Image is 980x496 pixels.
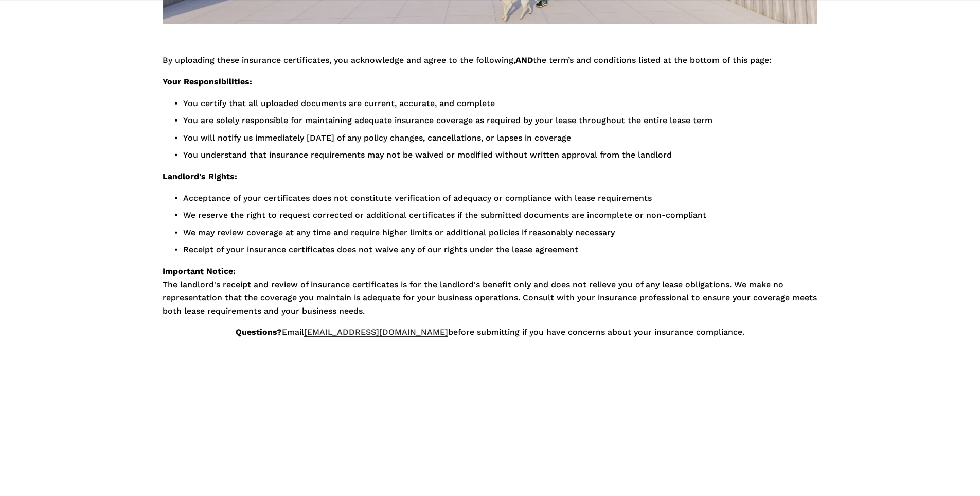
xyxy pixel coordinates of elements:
strong: AND [515,55,533,65]
p: By uploading these insurance certificates, you acknowledge and agree to the following, the term’s... [163,54,817,67]
p: Receipt of your insurance certificates does not waive any of our rights under the lease agreement [183,243,817,256]
strong: Questions? [236,327,282,337]
p: Email before submitting if you have concerns about your insurance compliance. [163,326,817,339]
strong: Landlord's Rights: [163,172,237,181]
p: We may review coverage at any time and require higher limits or additional policies if reasonably... [183,226,817,240]
strong: Your Responsibilities: [163,77,252,87]
p: Acceptance of your certificates does not constitute verification of adequacy or compliance with l... [183,192,817,205]
p: You certify that all uploaded documents are current, accurate, and complete [183,97,817,110]
a: [EMAIL_ADDRESS][DOMAIN_NAME] [304,327,448,337]
p: We reserve the right to request corrected or additional certificates if the submitted documents a... [183,209,817,222]
p: You understand that insurance requirements may not be waived or modified without written approval... [183,148,817,162]
p: The landlord's receipt and review of insurance certificates is for the landlord's benefit only an... [163,265,817,317]
strong: Important Notice: [163,266,236,276]
p: You are solely responsible for maintaining adequate insurance coverage as required by your lease ... [183,114,817,127]
p: You will notify us immediately [DATE] of any policy changes, cancellations, or lapses in coverage [183,131,817,145]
